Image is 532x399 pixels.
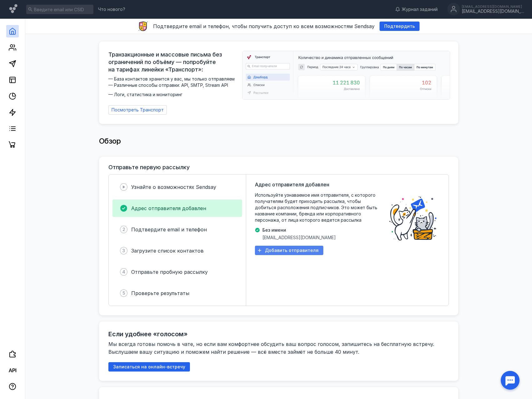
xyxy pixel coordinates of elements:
[255,181,329,188] span: Адрес отправителя добавлен
[380,22,420,31] button: Подтвердить
[462,9,524,14] div: [EMAIL_ADDRESS][DOMAIN_NAME]
[392,6,441,12] a: Журнал заданий
[26,5,93,14] input: Введите email или CSID
[255,246,323,255] button: Добавить отправителя
[122,290,125,296] span: 5
[131,184,216,190] span: Узнайте о возможностях Sendsay
[153,23,375,29] span: Подтвердите email и телефон, чтобы получить доступ ко всем возможностям Sendsay
[265,248,319,253] span: Добавить отправителя
[122,248,125,254] span: 3
[242,51,450,99] img: dashboard-transport-banner
[108,76,238,98] span: — База контактов хранится у вас, мы только отправляем — Различные способы отправки: API, SMTP, St...
[99,136,121,145] span: Обзор
[108,341,436,355] span: Мы всегда готовы помочь в чате, но если вам комфортнее обсудить ваш вопрос голосом, запишитесь на...
[108,164,190,170] h3: Отправьте первую рассылку
[131,205,206,211] span: Адрес отправителя добавлен
[122,226,125,233] span: 2
[112,107,164,113] span: Посмотреть Транспорт
[122,269,125,275] span: 4
[462,5,524,8] div: [EMAIL_ADDRESS][DOMAIN_NAME]
[131,290,189,296] span: Проверьте результаты
[108,364,190,369] a: Записаться на онлайн-встречу
[255,192,380,223] span: Используйте узнаваемое имя отправителя, с которого получателям будет приходить рассылка, чтобы до...
[95,7,128,12] a: Что нового?
[108,330,188,338] h2: Если удобнее «голосом»
[131,226,207,233] span: Подтвердите email и телефон
[131,248,204,254] span: Загрузите список контактов
[402,6,438,12] span: Журнал заданий
[262,234,336,241] span: [EMAIL_ADDRESS][DOMAIN_NAME]
[98,7,125,12] span: Что нового?
[108,105,167,115] a: Посмотреть Транспорт
[262,227,336,233] span: Без имени
[108,51,238,73] span: Транзакционные и массовые письма без ограничений по объёму — попробуйте на тарифах линейки «Транс...
[386,192,440,245] img: poster
[108,362,190,372] button: Записаться на онлайн-встречу
[131,269,208,275] span: Отправьте пробную рассылку
[384,24,415,29] span: Подтвердить
[113,364,185,370] span: Записаться на онлайн-встречу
